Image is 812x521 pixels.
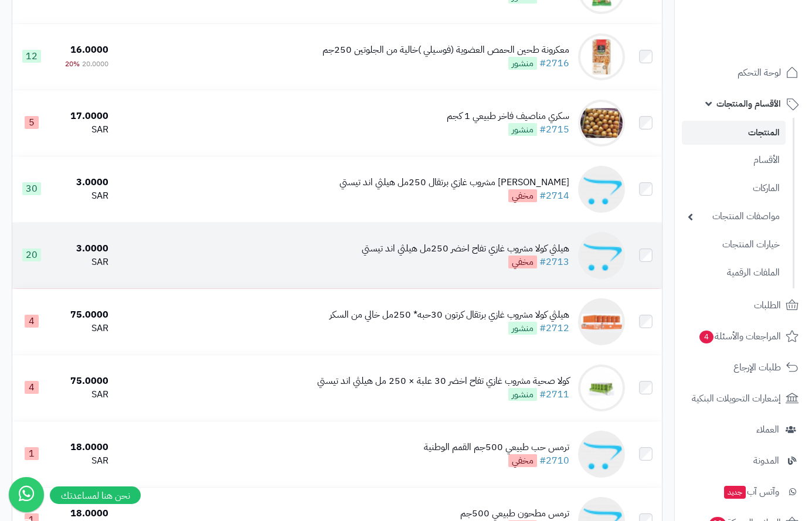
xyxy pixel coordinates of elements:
span: الأقسام والمنتجات [716,96,781,112]
a: #2710 [539,454,569,468]
a: #2715 [539,122,569,137]
div: معكرونة طحين الحمص العضوية (فوسيلي )خالية من الجلوتين 250جم [322,43,569,57]
div: 17.0000 [56,110,109,123]
span: المدونة [753,452,779,469]
a: #2711 [539,387,569,401]
span: 4 [699,331,714,343]
div: SAR [56,123,109,137]
a: الأقسام [682,148,786,173]
a: إشعارات التحويلات البنكية [682,384,805,413]
span: 4 [25,315,39,328]
span: العملاء [756,421,779,438]
div: ترمس حب طبيعي 500جم القمم الوطنية [424,441,569,454]
span: 5 [25,116,39,129]
a: طلبات الإرجاع [682,353,805,382]
span: إشعارات التحويلات البنكية [692,390,781,407]
div: 18.0000 [56,507,109,520]
div: 3.0000 [56,176,109,189]
span: 30 [22,182,41,195]
span: 1 [25,447,39,460]
div: [PERSON_NAME] مشروب غازي برتقال 250مل هيلثي اند تيستي [339,176,569,189]
a: وآتس آبجديد [682,478,805,506]
span: 4 [25,381,39,394]
div: 3.0000 [56,242,109,256]
img: هيلثي كولا مشروب غازي برتقال كرتون 30حبه* 250مل خالي من السكر [578,298,625,345]
span: لوحة التحكم [738,64,781,81]
a: لوحة التحكم [682,59,805,87]
img: هيلثي كولا مشروب غازي برتقال 250مل هيلثي اند تيستي [578,166,625,213]
a: #2714 [539,189,569,203]
div: SAR [56,454,109,468]
span: جديد [724,486,746,499]
img: logo-2.png [732,33,801,57]
div: 75.0000 [56,374,109,388]
a: المراجعات والأسئلة4 [682,322,805,350]
a: #2716 [539,56,569,70]
img: معكرونة طحين الحمص العضوية (فوسيلي )خالية من الجلوتين 250جم [578,33,625,80]
span: مخفي [508,256,537,268]
span: المراجعات والأسئلة [698,328,781,345]
div: 75.0000 [56,308,109,322]
div: 18.0000 [56,441,109,454]
a: الماركات [682,176,786,201]
a: المدونة [682,447,805,475]
img: ترمس حب طبيعي 500جم القمم الوطنية [578,431,625,478]
span: 16.0000 [70,43,108,57]
span: 12 [22,50,41,63]
span: 20 [22,248,41,261]
div: سكري مناصيف فاخر طبيعي 1 كجم [447,110,569,123]
a: #2712 [539,321,569,335]
img: هيلثي كولا مشروب غازي تفاح اخضر 250مل هيلثي اند تيستي [578,232,625,279]
div: ترمس مطحون طبيعي 500جم [460,507,569,520]
span: منشور [508,123,537,136]
a: خيارات المنتجات [682,232,786,257]
a: #2713 [539,255,569,269]
div: هيلثي كولا مشروب غازي تفاح اخضر 250مل هيلثي اند تيستي [362,242,569,256]
span: منشور [508,57,537,70]
div: كولا صحية مشروب غازي تفاح اخضر 30 علبة × 250 مل هيلثي اند تيستي [317,374,569,388]
a: الملفات الرقمية [682,260,786,285]
span: الطلبات [754,297,781,314]
span: منشور [508,388,537,401]
a: العملاء [682,416,805,444]
a: المنتجات [682,121,786,145]
div: SAR [56,322,109,335]
span: 20% [65,59,80,69]
span: مخفي [508,454,537,467]
span: مخفي [508,189,537,202]
a: مواصفات المنتجات [682,204,786,229]
img: سكري مناصيف فاخر طبيعي 1 كجم [578,100,625,147]
span: طلبات الإرجاع [733,359,781,376]
span: وآتس آب [723,483,779,500]
span: 20.0000 [82,59,108,69]
img: كولا صحية مشروب غازي تفاح اخضر 30 علبة × 250 مل هيلثي اند تيستي [578,365,625,411]
div: SAR [56,256,109,269]
div: SAR [56,388,109,401]
span: منشور [508,322,537,335]
div: هيلثي كولا مشروب غازي برتقال كرتون 30حبه* 250مل خالي من السكر [329,308,569,322]
div: SAR [56,189,109,203]
a: الطلبات [682,291,805,319]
